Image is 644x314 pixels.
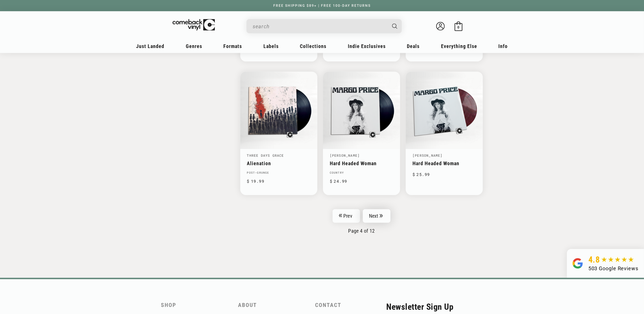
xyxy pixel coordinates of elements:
a: Next [363,209,390,223]
span: 0 [457,25,459,30]
div: Search [246,19,402,33]
p: Page 4 of 12 [240,228,483,234]
div: 503 Google Reviews [588,265,638,272]
nav: Pagination [240,209,483,234]
a: Hard Headed Woman [330,160,393,166]
span: 4.8 [588,255,600,265]
span: Collections [300,43,327,49]
a: Alienation [247,160,311,166]
span: Deals [407,43,420,49]
a: FREE SHIPPING $89+ | FREE 100-DAY RETURNS [268,4,376,8]
a: Hard Headed Woman [412,160,476,166]
span: Indie Exclusives [348,43,386,49]
span: Just Landed [136,43,165,49]
span: Genres [186,43,202,49]
span: Labels [263,43,279,49]
a: 4.8 503 Google Reviews [567,249,644,278]
h2: Newsletter Sign Up [387,302,483,312]
span: Formats [224,43,242,49]
input: When autocomplete results are available use up and down arrows to review and enter to select [253,21,387,32]
a: [PERSON_NAME] [330,153,360,158]
a: [PERSON_NAME] [412,153,443,158]
a: Prev [333,209,360,223]
img: star5.svg [601,257,634,263]
button: Search [387,19,402,33]
span: Everything Else [441,43,477,49]
a: Three Days Grace [247,153,284,158]
h2: Contact [315,302,387,308]
h2: Shop [161,302,233,308]
span: Info [499,43,508,49]
img: Group.svg [573,255,583,272]
h2: About [238,302,309,308]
